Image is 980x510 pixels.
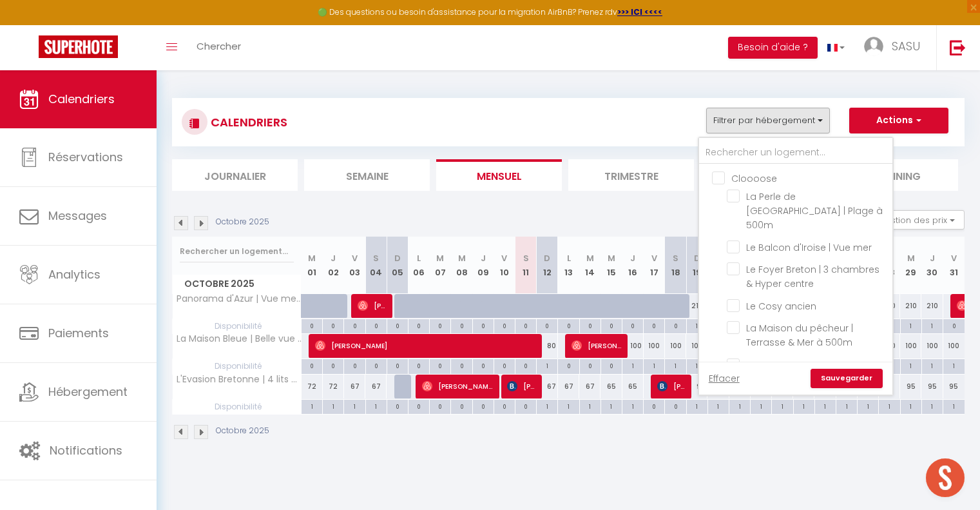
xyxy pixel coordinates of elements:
[580,359,600,371] div: 0
[344,375,365,398] div: 67
[811,369,883,388] a: Sauvegarder
[709,371,740,386] a: Effacer
[175,375,303,384] span: L'Evasion Bretonne | 4 lits & Grande terrasse
[746,322,853,349] span: La Maison du pêcheur | Terrasse & Mer à 500m
[344,237,365,294] th: 03
[943,359,965,371] div: 1
[302,319,322,331] div: 0
[665,334,686,358] div: 100
[430,359,450,371] div: 0
[408,319,429,331] div: 0
[365,237,387,294] th: 04
[921,237,943,294] th: 30
[331,252,336,264] abbr: J
[473,400,494,412] div: 0
[494,359,515,371] div: 0
[900,294,921,318] div: 210
[366,359,387,371] div: 0
[922,319,943,331] div: 1
[494,237,515,294] th: 10
[352,252,358,264] abbr: V
[622,319,643,331] div: 0
[617,6,662,17] strong: >>> ICI <<<<
[180,240,294,263] input: Rechercher un logement...
[304,159,430,191] li: Semaine
[172,159,298,191] li: Journalier
[366,319,387,331] div: 0
[394,252,401,264] abbr: D
[323,237,344,294] th: 02
[622,400,643,412] div: 1
[216,216,269,228] p: Octobre 2025
[515,237,537,294] th: 11
[48,208,107,224] span: Messages
[515,400,536,412] div: 0
[794,400,814,412] div: 1
[451,319,472,331] div: 0
[175,294,303,304] span: Panorama d'Azur | Vue mer & 13 personnes
[515,359,536,371] div: 0
[39,35,118,58] img: Super Booking
[601,400,622,412] div: 1
[48,91,115,107] span: Calendriers
[544,252,550,264] abbr: D
[568,159,694,191] li: Trimestre
[48,384,128,400] span: Hébergement
[815,400,836,412] div: 1
[706,108,830,133] button: Filtrer par hébergement
[900,375,921,398] div: 95
[728,37,818,59] button: Besoin d'aide ?
[665,359,686,371] div: 1
[580,319,600,331] div: 0
[373,252,379,264] abbr: S
[408,400,429,412] div: 0
[943,319,965,331] div: 0
[430,237,451,294] th: 07
[600,237,622,294] th: 15
[907,252,915,264] abbr: M
[921,294,943,318] div: 210
[601,359,622,371] div: 0
[387,319,408,331] div: 0
[950,39,966,55] img: logout
[694,252,700,264] abbr: D
[173,400,301,414] span: Disponibilité
[323,359,343,371] div: 0
[558,237,579,294] th: 13
[344,359,365,371] div: 0
[365,375,387,398] div: 67
[922,359,943,371] div: 1
[601,319,622,331] div: 0
[48,325,109,341] span: Paiements
[900,334,921,358] div: 100
[315,333,535,358] span: [PERSON_NAME]
[832,159,958,191] li: Planning
[665,400,686,412] div: 0
[323,319,343,331] div: 0
[451,400,472,412] div: 0
[951,252,957,264] abbr: V
[323,375,344,398] div: 72
[387,359,408,371] div: 0
[366,400,387,412] div: 1
[494,319,515,331] div: 0
[436,252,444,264] abbr: M
[879,400,899,412] div: 1
[173,319,301,333] span: Disponibilité
[665,237,686,294] th: 18
[892,38,920,54] span: SASU
[358,293,386,318] span: [PERSON_NAME]
[854,25,936,70] a: ... SASU
[921,375,943,398] div: 95
[48,149,123,165] span: Réservations
[558,375,579,398] div: 67
[630,252,635,264] abbr: J
[302,237,323,294] th: 01
[858,400,878,412] div: 1
[644,400,664,412] div: 0
[387,237,408,294] th: 05
[921,334,943,358] div: 100
[515,319,536,331] div: 0
[572,333,621,358] span: [PERSON_NAME]
[216,425,269,437] p: Octobre 2025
